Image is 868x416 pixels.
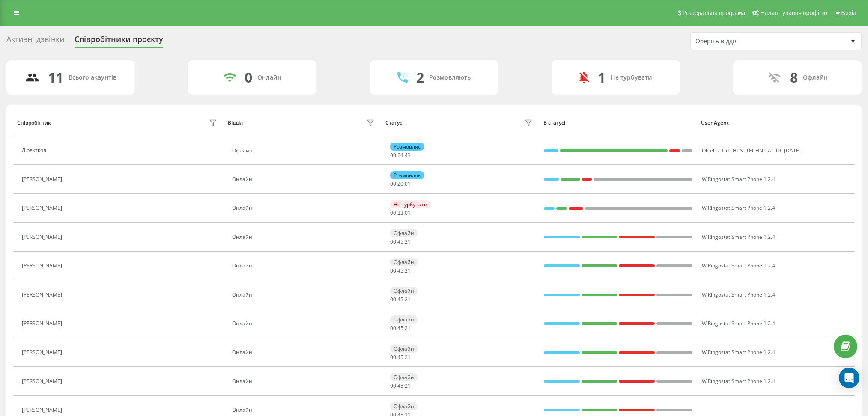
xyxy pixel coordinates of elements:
div: В статусі [543,120,693,126]
div: 0 [245,69,252,86]
div: 11 [48,69,63,86]
span: W Ringostat Smart Phone 1.2.4 [702,233,775,241]
div: Офлайн [803,74,828,81]
span: 01 [405,209,411,217]
div: Офлайн [390,315,418,324]
div: [PERSON_NAME] [22,349,64,355]
span: 00 [390,209,396,217]
div: [PERSON_NAME] [22,205,64,211]
div: Офлайн [390,258,418,266]
span: W Ringostat Smart Phone 1.2.4 [702,204,775,211]
div: Онлайн [232,234,376,240]
span: 21 [405,296,411,303]
div: : : [390,152,411,158]
span: 00 [390,152,396,159]
span: Реферальна програма [683,9,746,16]
span: Налаштування профілю [760,9,827,16]
div: Офлайн [390,402,418,410]
div: : : [390,210,411,216]
span: 00 [390,238,396,245]
div: : : [390,383,411,389]
span: W Ringostat Smart Phone 1.2.4 [702,377,775,385]
div: Онлайн [232,176,376,182]
div: Онлайн [232,205,376,211]
span: 45 [397,324,403,332]
span: 21 [405,324,411,332]
div: Всього акаунтів [69,74,116,81]
span: 43 [405,152,411,159]
div: [PERSON_NAME] [22,176,64,182]
div: : : [390,354,411,360]
div: Офлайн [390,287,418,295]
div: Онлайн [232,349,376,355]
div: 2 [416,69,424,86]
div: User Agent [701,120,851,126]
span: 23 [397,209,403,217]
span: 00 [390,354,396,361]
div: : : [390,297,411,303]
span: Oktell 2.15.0 HCS [TECHNICAL_ID] [DATE] [702,147,801,154]
span: Вихід [841,9,856,16]
span: W Ringostat Smart Phone 1.2.4 [702,175,775,183]
span: 00 [390,267,396,274]
span: W Ringostat Smart Phone 1.2.4 [702,291,775,298]
div: Розмовляють [429,74,471,81]
span: 21 [405,354,411,361]
div: Співробітник [17,120,51,126]
div: : : [390,239,411,245]
span: 45 [397,382,403,389]
div: Офлайн [390,229,418,237]
div: [PERSON_NAME] [22,263,64,269]
span: 45 [397,238,403,245]
div: Онлайн [232,292,376,298]
div: Активні дзвінки [6,35,64,48]
div: 8 [790,69,798,86]
span: 21 [405,267,411,274]
div: Оберіть відділ [695,38,798,45]
div: [PERSON_NAME] [22,292,64,298]
div: Відділ [228,120,243,126]
span: W Ringostat Smart Phone 1.2.4 [702,262,775,269]
div: Статус [385,120,402,126]
div: Онлайн [232,263,376,269]
div: : : [390,268,411,274]
span: 01 [405,180,411,187]
div: Open Intercom Messenger [839,368,859,388]
div: Співробітники проєкту [75,35,163,48]
div: Не турбувати [611,74,652,81]
div: [PERSON_NAME] [22,321,64,327]
span: W Ringostat Smart Phone 1.2.4 [702,320,775,327]
span: 00 [390,324,396,332]
div: : : [390,325,411,331]
div: Онлайн [257,74,281,81]
span: W Ringostat Smart Phone 1.2.4 [702,348,775,356]
span: 20 [397,180,403,187]
div: [PERSON_NAME] [22,407,64,413]
div: Онлайн [232,321,376,327]
div: Офлайн [390,373,418,381]
span: 45 [397,267,403,274]
div: Не турбувати [390,200,431,208]
div: Офлайн [390,345,418,353]
div: Офлайн [232,148,376,154]
span: 00 [390,180,396,187]
span: 21 [405,238,411,245]
div: Онлайн [232,378,376,384]
span: 24 [397,152,403,159]
div: Онлайн [232,407,376,413]
span: 00 [390,296,396,303]
span: 21 [405,382,411,389]
div: Розмовляє [390,143,424,151]
span: 00 [390,382,396,389]
div: Розмовляє [390,171,424,179]
div: : : [390,181,411,187]
div: [PERSON_NAME] [22,378,64,384]
span: 45 [397,354,403,361]
div: 1 [598,69,606,86]
div: Діректкол [22,147,48,153]
span: 45 [397,296,403,303]
div: [PERSON_NAME] [22,234,64,240]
